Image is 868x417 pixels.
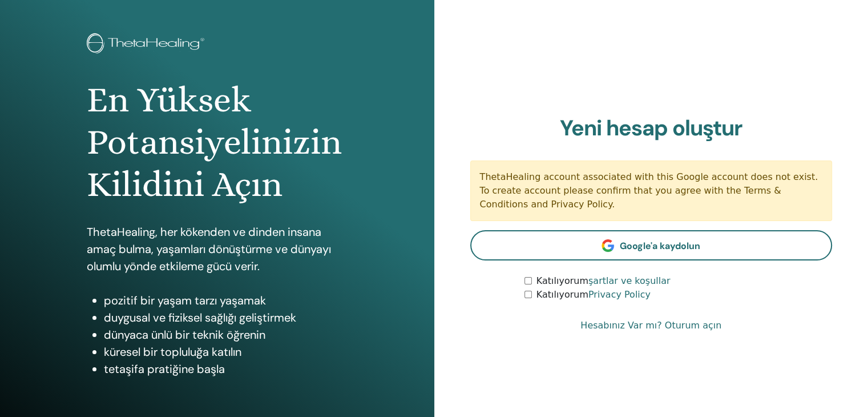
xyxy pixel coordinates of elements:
[470,115,833,142] h2: Yeni hesap oluştur
[536,274,671,288] label: Katılıyorum
[470,230,833,260] a: Google'a kaydolun
[104,360,348,378] li: tetaşifa pratiğine başla
[580,319,721,332] a: Hesabınız Var mı? Oturum açın
[588,275,671,286] a: şartlar ve koşullar
[620,240,700,252] span: Google'a kaydolun
[536,288,651,302] label: Katılıyorum
[588,289,651,300] a: Privacy Policy
[87,79,348,206] h1: En Yüksek Potansiyelinizin Kilidini Açın
[104,292,348,309] li: pozitif bir yaşam tarzı yaşamak
[87,223,348,275] p: ThetaHealing, her kökenden ve dinden insana amaç bulma, yaşamları dönüştürme ve dünyayı olumlu yö...
[104,343,348,360] li: küresel bir topluluğa katılın
[104,309,348,326] li: duygusal ve fiziksel sağlığı geliştirmek
[470,161,833,221] div: ThetaHealing account associated with this Google account does not exist. To create account please...
[104,326,348,343] li: dünyaca ünlü bir teknik öğrenin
